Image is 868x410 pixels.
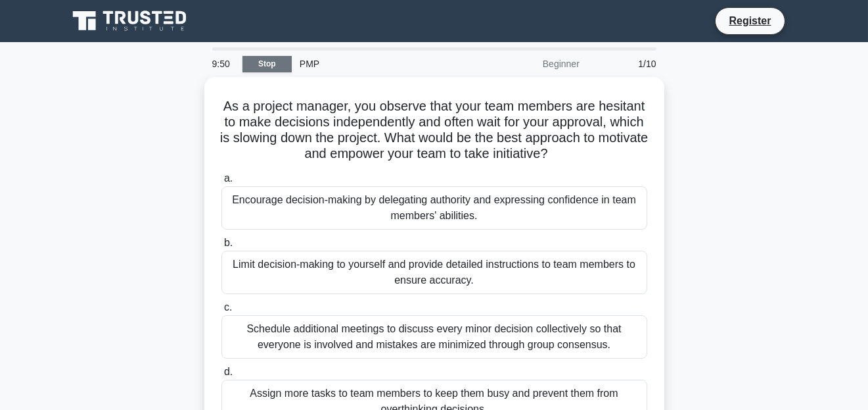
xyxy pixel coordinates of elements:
div: PMP [292,51,472,77]
span: b. [224,237,233,248]
a: Stop [242,56,292,72]
div: Encourage decision-making by delegating authority and expressing confidence in team members' abil... [221,186,647,230]
div: 1/10 [587,51,664,77]
a: Register [721,13,779,29]
span: a. [224,172,233,184]
h5: As a project manager, you observe that your team members are hesitant to make decisions independe... [220,98,649,163]
div: Beginner [472,51,587,77]
span: c. [224,301,232,313]
span: d. [224,366,233,377]
div: Limit decision-making to yourself and provide detailed instructions to team members to ensure acc... [221,251,647,294]
div: Schedule additional meetings to discuss every minor decision collectively so that everyone is inv... [221,315,647,359]
div: 9:50 [204,51,242,77]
